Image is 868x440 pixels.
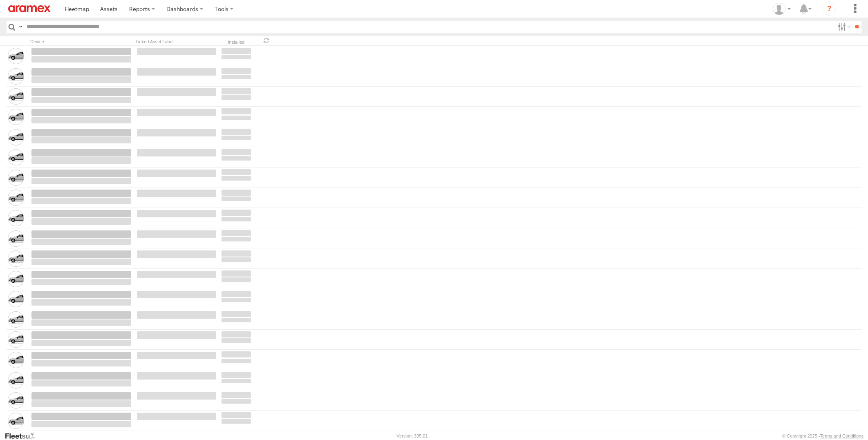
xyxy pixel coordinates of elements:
[17,21,24,33] label: Search Query
[221,40,252,45] div: Installed
[4,432,42,440] a: Visit our Website
[834,21,852,33] label: Search Filter Options
[8,5,51,12] img: aramex-logo.svg
[136,39,217,45] div: Linked Asset Label
[262,37,271,45] span: Refresh
[823,2,836,16] i: ?
[782,433,864,438] div: © Copyright 2025 -
[770,3,794,15] div: Gabriel Liwang
[397,433,428,438] div: Version: 305.01
[30,39,132,45] div: Device
[820,433,864,438] a: Terms and Conditions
